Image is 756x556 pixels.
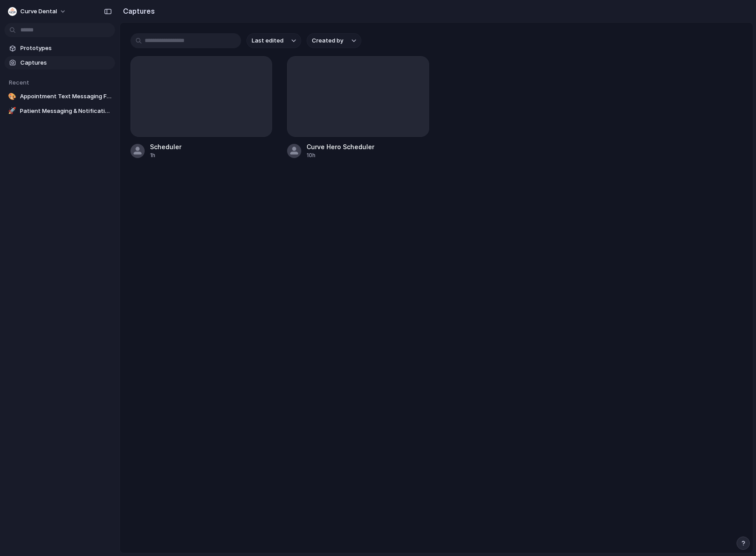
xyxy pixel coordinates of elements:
[9,79,29,86] span: Recent
[4,56,115,69] a: Captures
[20,44,111,53] span: Prototypes
[150,142,272,151] span: Scheduler
[312,36,343,45] span: Created by
[8,107,16,116] div: 🚀
[150,151,272,159] div: 1h
[20,92,111,101] span: Appointment Text Messaging Feature
[252,36,284,45] span: Last edited
[20,58,111,67] span: Captures
[4,90,115,103] a: 🎨Appointment Text Messaging Feature
[8,92,16,101] div: 🎨
[307,142,429,151] span: Curve Hero Scheduler
[4,104,115,118] a: 🚀Patient Messaging & Notification System
[4,42,115,55] a: Prototypes
[307,151,429,159] div: 10h
[119,6,155,16] h2: Captures
[4,4,71,19] button: Curve Dental
[246,33,301,48] button: Last edited
[307,33,361,48] button: Created by
[20,7,57,16] span: Curve Dental
[20,107,111,116] span: Patient Messaging & Notification System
